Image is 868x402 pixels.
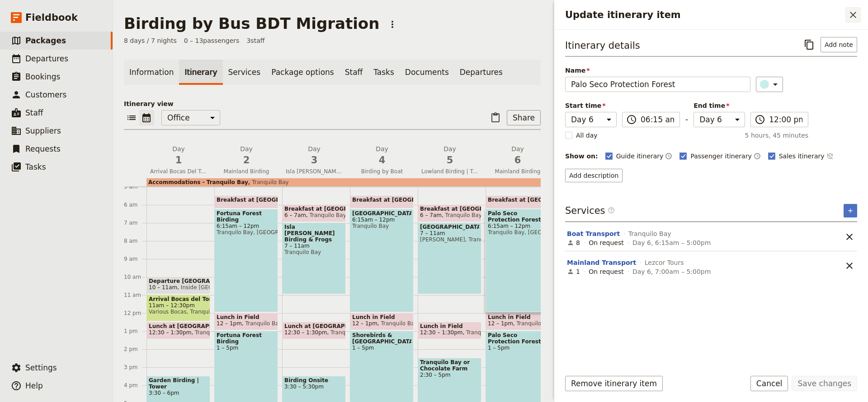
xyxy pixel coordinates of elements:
[246,36,264,45] span: 3 staff
[354,144,410,167] h2: Day
[217,332,276,345] span: Fortuna Forest Birding
[25,11,78,24] span: Fieldbook
[565,39,640,52] h3: Itinerary details
[628,229,671,238] span: Tranquilo Bay
[124,346,146,353] div: 2 pm
[842,258,857,273] button: Remove service
[350,313,414,330] div: Lunch in Field12 – 1pmTranquilo Bay
[488,223,547,229] span: 6:15am – 12pm
[124,310,146,317] div: 12 pm
[223,60,266,85] a: Services
[282,168,346,175] span: Isla [PERSON_NAME] | Birding Onsite
[486,209,549,312] div: Palo Seco Protection Forest6:15am – 12pmTranquilo Bay, [GEOGRAPHIC_DATA] Tours
[462,329,503,336] span: Tranquilo Bay
[488,229,547,236] span: Tranquilo Bay, [GEOGRAPHIC_DATA] Tours
[352,314,411,320] span: Lunch in Field
[266,60,339,85] a: Package options
[420,212,442,218] span: 6 – 7am
[685,114,688,127] span: -
[284,377,344,384] span: Birding Onsite
[124,60,179,85] a: Information
[124,14,379,32] h1: Birding by Bus BDT Migration
[418,204,481,222] div: Breakfast at [GEOGRAPHIC_DATA]6 – 7amTranquilo Bay
[146,277,210,294] div: Departure [GEOGRAPHIC_DATA]10 – 11amInside [GEOGRAPHIC_DATA], Tranquilo Bay
[750,376,788,391] button: Cancel
[149,302,208,309] span: 11am – 12:30pm
[567,267,580,276] div: 1
[282,204,346,222] div: Breakfast at [GEOGRAPHIC_DATA]6 – 7amTranquilo Bay
[217,210,276,223] span: Fortuna Forest Birding
[124,255,146,263] div: 9 am
[420,372,479,378] span: 2:30 – 5pm
[148,179,248,185] span: Accommodations - Tranquilo Bay
[421,153,478,167] span: 5
[284,243,344,249] span: 7 – 11am
[25,108,43,117] span: Staff
[792,376,857,391] button: Save changes
[354,153,410,167] span: 4
[368,60,400,85] a: Tasks
[25,54,68,63] span: Departures
[149,323,208,329] span: Lunch at [GEOGRAPHIC_DATA]
[214,144,282,178] button: Day2Mainland Birding
[124,99,541,108] p: Itinerary view
[507,110,541,125] button: Share
[352,320,377,327] span: 12 – 1pm
[150,144,207,167] h2: Day
[565,169,623,182] button: Add description
[690,152,751,161] span: Passenger itinerary
[284,249,344,255] span: Tranquilo Bay
[124,291,146,299] div: 11 am
[284,212,306,218] span: 6 – 7am
[513,320,553,327] span: Tranquilo Bay
[608,207,615,217] span: ​
[284,224,344,243] span: Isla [PERSON_NAME] Birding & Frogs
[420,206,479,212] span: Breakfast at [GEOGRAPHIC_DATA]
[217,314,276,320] span: Lunch in Field
[693,112,745,127] select: End time
[632,239,711,246] span: Day 6, 6:15am – 5:00pm
[139,110,154,125] button: Calendar view
[25,72,60,81] span: Bookings
[191,329,231,336] span: Tranquilo Bay
[124,382,146,389] div: 4 pm
[286,153,343,167] span: 3
[124,110,139,125] button: List view
[844,204,857,217] button: Add service inclusion
[488,320,513,327] span: 12 – 1pm
[589,238,624,247] div: On request
[350,209,414,312] div: [GEOGRAPHIC_DATA]6:15am – 12pmTranquilo Bay
[25,363,57,372] span: Settings
[284,329,327,336] span: 12:30 – 1:30pm
[217,197,324,203] span: Breakfast at [GEOGRAPHIC_DATA]
[242,320,282,327] span: Tranquilo Bay
[486,313,549,330] div: Lunch in Field12 – 1pmTranquilo Bay
[25,126,61,135] span: Suppliers
[565,112,617,127] select: Start time
[418,322,481,339] div: Lunch in Field12:30 – 1:30pmTranquilo Bay
[217,223,276,229] span: 6:15am – 12pm
[352,217,411,223] span: 6:15am – 12pm
[327,329,367,336] span: Tranquilo Bay
[420,236,479,243] span: [PERSON_NAME], Tranquilo Bay
[842,229,857,245] span: Remove service
[821,37,857,52] button: Add note
[149,329,191,336] span: 12:30 – 1:30pm
[665,151,672,162] button: Time shown on guide itinerary
[350,195,414,208] div: Breakfast at [GEOGRAPHIC_DATA]
[489,153,546,167] span: 6
[565,77,750,92] input: Name
[306,212,346,218] span: Tranquilo Bay
[486,195,549,208] div: Breakfast at [GEOGRAPHIC_DATA]
[124,36,177,45] span: 8 days / 7 nights
[214,313,278,330] div: Lunch in Field12 – 1pmTranquilo Bay
[282,322,346,339] div: Lunch at [GEOGRAPHIC_DATA]12:30 – 1:30pmTranquilo Bay
[149,296,208,302] span: Arrival Bocas del Toro | Tranquilo Bay Orientation
[755,114,765,125] span: ​
[248,179,289,185] span: Tranquilo Bay
[488,110,503,125] button: Paste itinerary item
[124,237,146,245] div: 8 am
[146,168,211,175] span: Arrival Bocas Del Toro & Tranquilo Bay
[177,284,296,291] span: Inside [GEOGRAPHIC_DATA], Tranquilo Bay
[214,209,278,312] div: Fortuna Forest Birding6:15am – 12pmTranquilo Bay, [GEOGRAPHIC_DATA] Tours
